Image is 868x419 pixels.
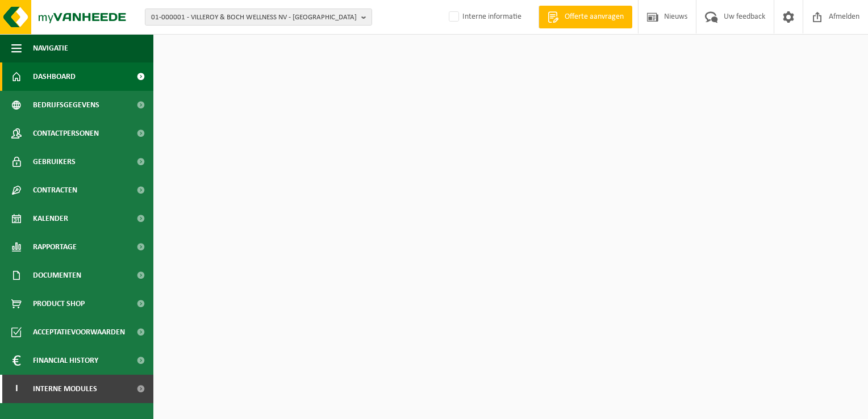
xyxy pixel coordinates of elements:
[33,91,99,119] span: Bedrijfsgegevens
[446,9,521,26] label: Interne informatie
[33,375,97,403] span: Interne modules
[539,6,632,28] a: Offerte aanvragen
[33,346,98,375] span: Financial History
[33,204,68,233] span: Kalender
[33,34,68,62] span: Navigatie
[33,290,85,318] span: Product Shop
[33,261,81,290] span: Documenten
[145,9,372,26] button: 01-000001 - VILLEROY & BOCH WELLNESS NV - [GEOGRAPHIC_DATA]
[33,176,77,204] span: Contracten
[33,62,76,91] span: Dashboard
[33,233,77,261] span: Rapportage
[33,119,99,148] span: Contactpersonen
[562,11,627,23] span: Offerte aanvragen
[33,318,125,346] span: Acceptatievoorwaarden
[11,375,22,403] span: I
[151,9,357,26] span: 01-000001 - VILLEROY & BOCH WELLNESS NV - [GEOGRAPHIC_DATA]
[33,148,76,176] span: Gebruikers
